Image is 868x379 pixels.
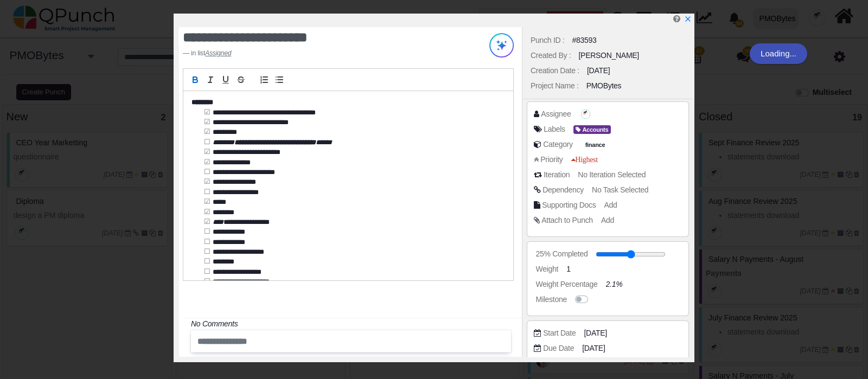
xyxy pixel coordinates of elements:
[566,264,571,275] span: 1
[578,170,646,179] span: No Iteration Selected
[601,216,614,224] span: Add
[536,248,588,260] div: 25% Completed
[592,185,648,194] span: No Task Selected
[571,156,598,163] span: Highest
[205,49,231,57] u: Assigned
[489,33,514,57] img: Try writing with AI
[544,169,570,181] div: Iteration
[543,139,573,150] div: Category
[582,343,605,354] span: [DATE]
[578,50,639,61] div: [PERSON_NAME]
[536,264,559,275] div: Weight
[542,200,596,211] div: Supporting Docs
[542,184,584,196] div: Dependency
[586,80,622,92] div: PMOBytes
[536,279,598,290] div: Weight Percentage
[604,201,617,209] span: Add
[543,343,574,354] div: Due Date
[531,65,579,76] div: Creation Date :
[540,154,563,165] div: Priority
[531,80,579,92] div: Project Name :
[583,140,607,150] span: finance
[536,294,567,305] div: Milestone
[531,50,571,61] div: Created By :
[606,280,623,288] i: 2.1%
[573,125,611,134] span: Accounts
[581,110,590,119] img: avatar
[584,327,607,339] span: [DATE]
[572,35,597,46] div: #83593
[684,15,692,23] svg: x
[541,108,571,120] div: Assignee
[544,124,565,135] div: Labels
[673,15,680,23] i: Edit Punch
[543,327,576,339] div: Start Date
[587,65,610,76] div: [DATE]
[581,110,590,119] span: Aamir Pmobytes
[573,124,611,135] span: <div><span class="badge badge-secondary" style="background-color: #653294"> <i class="fa fa-tag p...
[750,43,807,64] div: Loading...
[205,49,231,57] cite: Source Title
[531,35,565,46] div: Punch ID :
[191,319,238,328] i: No Comments
[541,215,593,226] div: Attach to Punch
[183,48,456,58] footer: in list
